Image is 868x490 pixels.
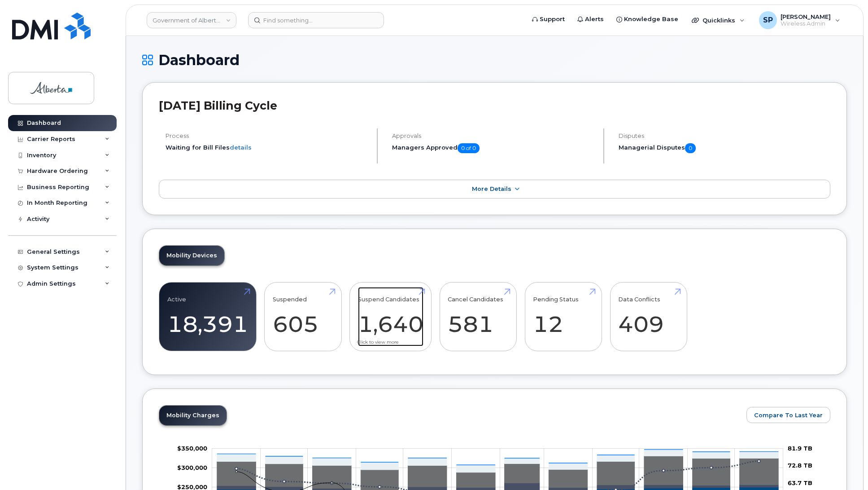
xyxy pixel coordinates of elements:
a: Mobility Charges [159,406,227,425]
a: details [230,144,252,151]
span: Compare To Last Year [754,411,823,419]
span: 0 [685,143,696,153]
a: Suspend Candidates 1,640 [358,287,423,346]
h5: Managerial Disputes [619,143,830,153]
a: Data Conflicts 409 [618,287,679,346]
tspan: 81.9 TB [788,445,812,452]
button: Compare To Last Year [746,407,830,423]
h4: Process [166,132,369,139]
tspan: 63.7 TB [788,479,812,486]
h1: Dashboard [142,52,847,68]
span: 0 of 0 [458,143,480,153]
g: $0 [177,464,207,471]
li: Waiting for Bill Files [166,143,369,152]
g: Features [217,450,778,472]
tspan: $350,000 [177,445,207,452]
a: Suspended 605 [273,287,333,346]
a: Cancel Candidates 581 [448,287,508,346]
a: Pending Status 12 [533,287,593,346]
h2: [DATE] Billing Cycle [159,99,830,112]
span: More Details [472,185,511,192]
h4: Disputes [619,132,830,139]
tspan: $300,000 [177,464,207,471]
a: Mobility Devices [159,246,224,265]
h5: Managers Approved [392,143,596,153]
tspan: 72.8 TB [788,462,812,469]
g: $0 [177,445,207,452]
h4: Approvals [392,132,596,139]
a: Active 18,391 [167,287,248,346]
